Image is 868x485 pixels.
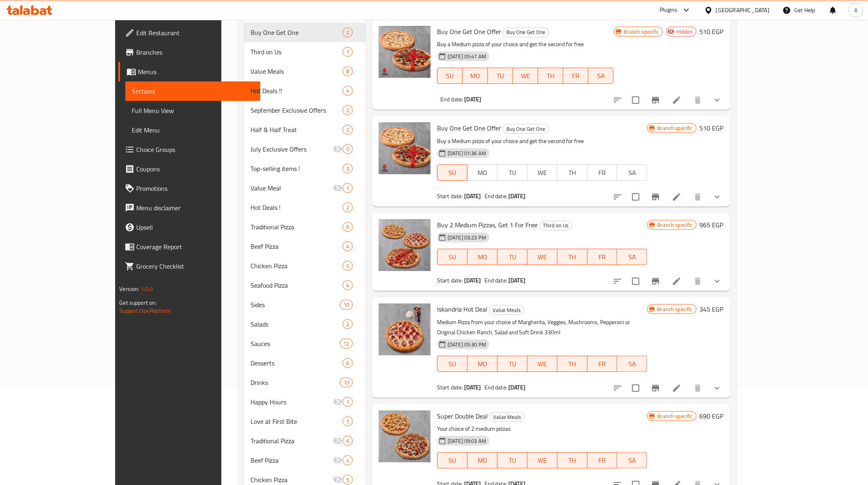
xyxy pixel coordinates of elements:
[471,167,494,179] span: MO
[343,222,353,232] div: items
[251,280,342,290] div: Seafood Pizza
[138,67,254,77] span: Menus
[343,319,353,329] div: items
[557,165,587,181] button: TH
[343,241,353,251] div: items
[244,237,366,256] div: Beef Pizza4
[467,249,497,265] button: MO
[488,68,513,84] button: TU
[437,452,467,468] button: SU
[251,319,342,329] span: Salads
[251,378,339,387] div: Drinks
[251,203,342,212] div: Hot Deals !
[531,358,554,370] span: WE
[700,303,724,315] h6: 345 EGP
[621,28,662,36] span: Branch specific
[673,28,696,36] span: Hidden
[244,295,366,314] div: Sides10
[437,39,614,49] p: Buy a Medium pizza of your choice and get the second for free
[136,222,254,232] span: Upsell
[437,191,463,201] span: Start date:
[437,275,463,286] span: Start date:
[118,140,260,159] a: Choice Groups
[343,164,353,173] div: items
[343,144,353,154] div: items
[437,317,647,338] p: Medium Pizza from your choice of Margherita, Veggies, Mushrooms, Pepperoni or Original Chicken Ra...
[437,356,467,372] button: SU
[379,410,431,462] img: Super Double Deal
[343,28,353,37] div: items
[244,373,366,392] div: Drinks10
[501,455,524,466] span: TU
[471,251,494,263] span: MO
[503,124,549,134] span: Buy One Get One
[466,70,484,82] span: MO
[712,192,722,202] svg: Show Choices
[437,122,501,134] span: Buy One Get One Offer
[501,358,524,370] span: TU
[244,314,366,334] div: Salads2
[136,203,254,213] span: Menu disclaimer
[444,150,489,157] span: [DATE] 01:36 AM
[437,165,467,181] button: SU
[627,380,644,397] span: Select to update
[654,124,696,132] span: Branch specific
[672,95,682,105] a: Edit menu item
[244,256,366,276] div: Chicken Pizza5
[125,101,260,120] a: Full Menu View
[441,70,459,82] span: SU
[141,284,153,294] span: 1.0.0
[646,271,665,291] button: Branch-specific-item
[620,455,644,466] span: SA
[244,451,366,470] div: Beef Pizza4
[608,378,627,398] button: sort-choices
[627,273,644,290] span: Select to update
[501,167,524,179] span: TU
[541,70,560,82] span: TH
[716,6,769,15] div: [GEOGRAPHIC_DATA]
[251,66,342,76] div: Value Meals
[700,219,724,231] h6: 965 EGP
[566,70,585,82] span: FR
[660,5,677,15] div: Plugins
[251,28,342,37] span: Buy One Get One
[343,397,353,407] div: items
[340,301,352,309] span: 10
[251,417,342,426] span: Love at First Bite
[646,187,665,207] button: Branch-specific-item
[244,100,366,120] div: September Exclusive Offers2
[119,284,139,294] span: Version:
[343,457,352,464] span: 4
[712,276,722,286] svg: Show Choices
[343,183,353,193] div: items
[854,6,857,15] span: A
[437,303,487,315] span: Iskandria Hot Deal
[343,243,352,250] span: 4
[244,276,366,295] div: Seafood Pizza4
[244,23,366,42] div: Buy One Get One2
[244,412,366,431] div: Love at First Bite1
[587,165,617,181] button: FR
[712,383,722,393] svg: Show Choices
[251,261,342,271] div: Chicken Pizza
[688,378,707,398] button: delete
[527,356,557,372] button: WE
[588,68,613,84] button: SA
[497,452,527,468] button: TU
[343,436,353,446] div: items
[343,280,353,290] div: items
[441,167,464,179] span: SU
[467,452,497,468] button: MO
[244,392,366,412] div: Happy Hours1
[136,47,254,57] span: Branches
[591,167,614,179] span: FR
[136,261,254,271] span: Grocery Checklist
[620,251,644,263] span: SA
[592,70,610,82] span: SA
[136,145,254,154] span: Choice Groups
[617,249,647,265] button: SA
[561,251,584,263] span: TH
[707,90,727,110] button: show more
[379,26,431,78] img: Buy One Get One Offer
[508,275,525,286] b: [DATE]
